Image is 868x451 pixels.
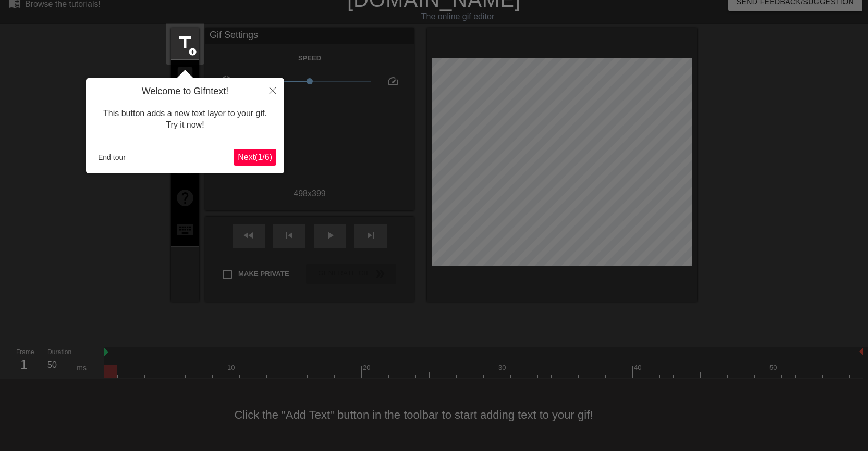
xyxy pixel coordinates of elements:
button: Next [234,149,276,166]
div: This button adds a new text layer to your gif. Try it now! [94,97,276,142]
button: End tour [94,149,130,165]
span: Next ( 1 / 6 ) [238,153,272,161]
button: Close [261,78,284,102]
h4: Welcome to Gifntext! [94,86,276,97]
